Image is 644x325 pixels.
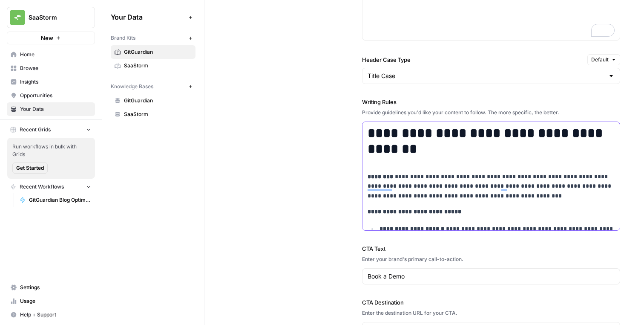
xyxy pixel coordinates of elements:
label: CTA Text [362,244,620,253]
span: SaaStorm [124,110,192,118]
span: GitGuardian [124,97,192,104]
button: Default [587,54,620,65]
input: Gear up and get in the game with Sunday Soccer! [368,272,615,281]
img: SaaStorm Logo [10,10,25,25]
div: Enter your brand's primary call-to-action. [362,255,620,263]
button: Workspace: SaaStorm [7,7,95,28]
span: GitGuardian [124,48,192,56]
span: Browse [20,64,91,72]
span: Usage [20,297,91,305]
span: Brand Kits [111,34,135,42]
button: New [7,32,95,44]
span: Knowledge Bases [111,83,153,90]
input: Title Case [368,72,604,80]
label: Writing Rules [362,98,620,106]
a: Home [7,48,95,61]
a: SaaStorm [111,59,195,73]
label: Header Case Type [362,55,584,64]
span: Settings [20,284,91,291]
a: GitGuardian Blog Optimisation Workflow [16,193,95,207]
span: Recent Grids [20,126,51,133]
span: Get Started [16,164,44,172]
a: Your Data [7,102,95,116]
span: Your Data [111,12,185,22]
span: Insights [20,78,91,86]
div: Provide guidelines you'd like your content to follow. The more specific, the better. [362,109,620,116]
span: SaaStorm [29,13,80,22]
a: Opportunities [7,89,95,102]
span: Default [591,56,609,64]
label: CTA Destination [362,298,620,307]
a: Settings [7,281,95,294]
a: Browse [7,61,95,75]
button: Recent Grids [7,123,95,136]
a: SaaStorm [111,107,195,121]
span: Recent Workflows [20,183,64,191]
span: Opportunities [20,92,91,99]
a: GitGuardian [111,45,195,59]
span: Run workflows in bulk with Grids [12,143,90,158]
span: Your Data [20,105,91,113]
div: Enter the destination URL for your CTA. [362,309,620,317]
a: Insights [7,75,95,89]
span: GitGuardian Blog Optimisation Workflow [29,196,91,204]
button: Get Started [12,162,48,174]
span: SaaStorm [124,62,192,70]
span: New [41,34,53,42]
button: Help + Support [7,308,95,322]
button: Recent Workflows [7,180,95,193]
span: Help + Support [20,311,91,319]
a: Usage [7,294,95,308]
span: Home [20,51,91,58]
a: GitGuardian [111,94,195,107]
